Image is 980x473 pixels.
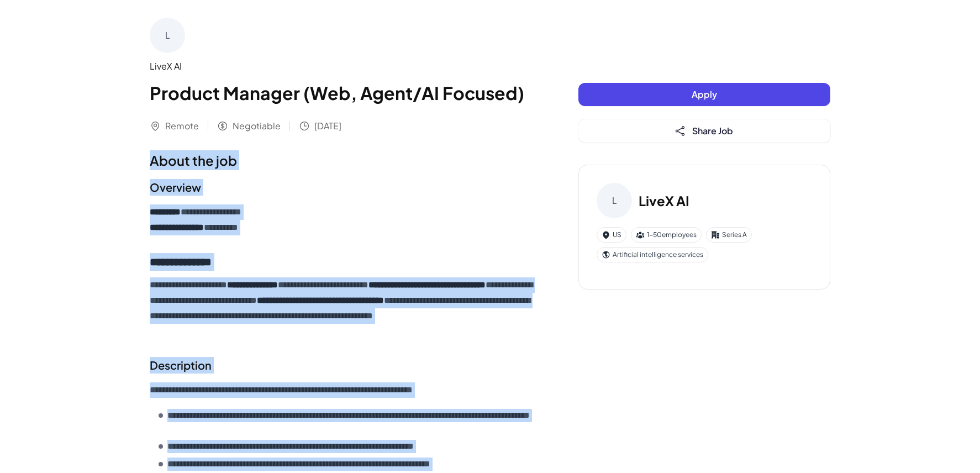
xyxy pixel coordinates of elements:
button: Apply [578,83,830,106]
span: Negotiable [233,119,281,133]
h1: Product Manager (Web, Agent/AI Focused) [150,80,534,106]
h3: LiveX AI [639,191,689,211]
div: Artificial intelligence services [597,247,708,262]
button: Share Job [578,119,830,143]
h2: Overview [150,179,534,196]
span: Share Job [692,125,733,136]
div: L [150,18,185,53]
span: [DATE] [314,119,341,133]
div: US [597,227,626,243]
h1: About the job [150,150,534,170]
div: Series A [706,227,752,243]
div: LiveX AI [150,60,534,73]
span: Remote [165,119,199,133]
div: 1-50 employees [631,227,702,243]
div: L [597,183,632,218]
span: Apply [692,88,717,100]
h2: Description [150,357,534,374]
